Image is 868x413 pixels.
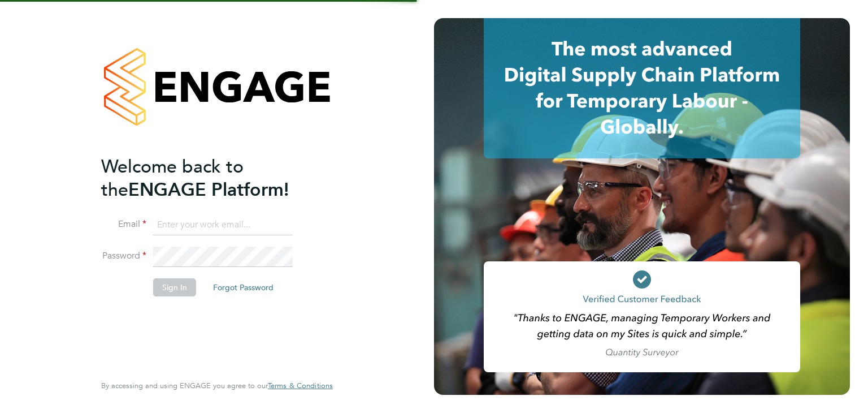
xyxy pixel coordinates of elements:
a: Terms & Conditions [268,381,333,390]
h2: ENGAGE Platform! [101,155,322,201]
span: Welcome back to the [101,156,244,201]
span: By accessing and using ENGAGE you agree to our [101,381,333,390]
button: Sign In [153,278,196,296]
label: Password [101,250,146,262]
span: Terms & Conditions [268,381,333,390]
input: Enter your work email... [153,215,293,235]
label: Email [101,218,146,230]
button: Forgot Password [204,278,283,296]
